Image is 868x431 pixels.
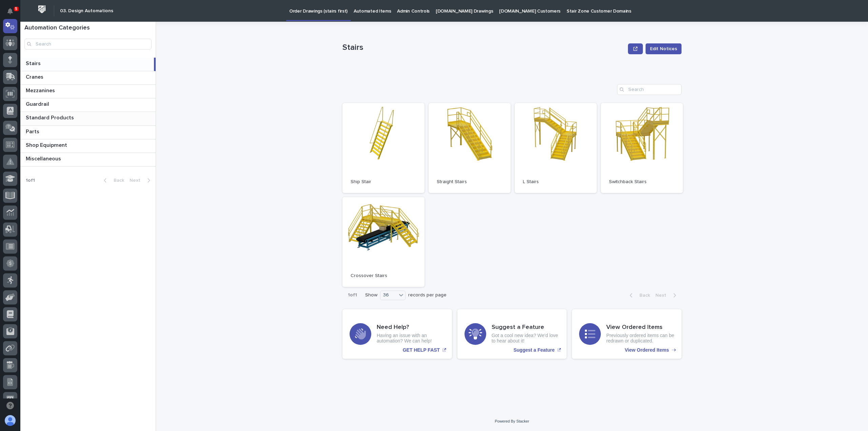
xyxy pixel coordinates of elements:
button: Start new chat [115,107,123,115]
p: Parts [26,127,41,135]
a: Shop EquipmentShop Equipment [20,139,156,153]
a: Straight Stairs [429,103,511,193]
div: 📖 [7,86,12,92]
p: L Stairs [523,179,589,185]
p: How can we help? [7,38,123,48]
a: PartsParts [20,126,156,139]
span: Next [130,178,144,183]
p: Miscellaneous [26,154,62,162]
div: Start new chat [23,105,111,112]
div: 🔗 [42,86,48,92]
p: Suggest a Feature [513,347,554,353]
p: Shop Equipment [26,141,68,149]
p: Stairs [26,59,42,67]
a: L Stairs [515,103,597,193]
p: Ship Stair [351,179,416,185]
p: Guardrail [26,100,51,107]
p: Welcome 👋 [7,27,123,38]
span: Onboarding Call [49,85,86,92]
p: Stairs [342,43,625,53]
button: Open support chat [3,398,17,413]
button: Next [653,292,682,298]
img: Stacker [7,6,20,20]
button: Notifications [3,4,17,18]
img: Workspace Logo [36,3,48,16]
h2: 03. Design Automations [60,8,113,14]
a: Suggest a Feature [457,309,567,359]
p: Standard Products [26,113,75,121]
a: MezzaninesMezzanines [20,85,156,98]
button: Back [98,177,127,183]
p: View Ordered Items [625,347,669,353]
a: Standard ProductsStandard Products [20,112,156,125]
a: MiscellaneousMiscellaneous [20,153,156,166]
a: Powered By Stacker [495,419,529,423]
a: Crossover Stairs [342,197,425,287]
a: GuardrailGuardrail [20,98,156,112]
p: 5 [15,6,17,11]
p: Having an issue with an automation? We can help! [377,333,445,344]
img: 1736555164131-43832dd5-751b-4058-ba23-39d91318e5a0 [7,105,19,117]
p: Previously ordered items can be redrawn or duplicated. [606,333,674,344]
input: Search [24,39,152,50]
h3: Suggest a Feature [492,324,560,331]
span: Help Docs [14,85,37,92]
button: users-avatar [3,413,17,428]
button: Edit Notices [646,43,682,54]
h3: View Ordered Items [606,324,674,331]
p: Switchback Stairs [609,179,675,185]
p: Mezzanines [26,86,56,94]
h1: Automation Categories [24,24,152,32]
p: Cranes [26,73,45,80]
div: We're available if you need us! [23,112,86,117]
div: 36 [380,292,397,299]
p: records per page [408,292,447,298]
span: Back [110,178,124,183]
p: Show [365,292,377,298]
button: Next [127,177,156,183]
a: Ship Stair [342,103,425,193]
p: Crossover Stairs [351,273,416,279]
a: StairsStairs [20,58,156,71]
a: GET HELP FAST [342,309,452,359]
a: CranesCranes [20,71,156,85]
span: Next [655,293,670,298]
h3: Need Help? [377,324,445,331]
a: 📖Help Docs [4,83,40,95]
span: Edit Notices [650,45,677,52]
input: Search [617,84,682,95]
p: Straight Stairs [437,179,502,185]
a: Powered byPylon [48,125,82,131]
span: Pylon [67,125,82,131]
p: Got a cool new idea? We'd love to hear about it! [492,333,560,344]
p: GET HELP FAST [403,347,440,353]
button: Back [624,292,653,298]
a: View Ordered Items [572,309,682,359]
p: 1 of 1 [342,287,362,303]
a: Switchback Stairs [601,103,683,193]
a: 🔗Onboarding Call [40,83,89,95]
div: Notifications5 [8,8,17,19]
span: Back [635,293,650,298]
p: 1 of 1 [20,172,40,189]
